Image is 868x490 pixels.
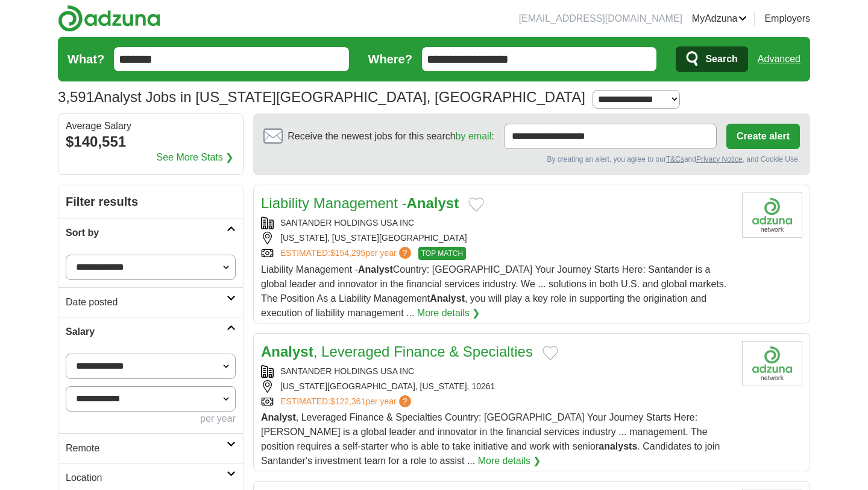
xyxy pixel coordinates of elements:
[157,150,234,165] a: See More Stats ❯
[764,11,810,26] a: Employers
[705,47,737,71] span: Search
[261,380,732,393] div: [US_STATE][GEOGRAPHIC_DATA], [US_STATE], 10261
[66,121,236,131] div: Average Salary
[58,89,585,105] h1: Analyst Jobs in [US_STATE][GEOGRAPHIC_DATA], [GEOGRAPHIC_DATA]
[58,185,243,218] h2: Filter results
[330,248,365,258] span: $154,295
[261,264,726,318] span: Liability Management - Country: [GEOGRAPHIC_DATA] Your Journey Starts Here: Santander is a global...
[66,295,227,310] h2: Date posted
[261,365,732,378] div: SANTANDER HOLDINGS USA INC
[519,11,682,26] li: [EMAIL_ADDRESS][DOMAIN_NAME]
[742,341,802,386] img: Company logo
[599,441,637,451] strong: analysts
[358,264,393,275] strong: Analyst
[58,86,94,108] span: 3,591
[456,131,492,141] a: by email
[261,343,313,360] strong: Analyst
[66,441,227,456] h2: Remote
[263,154,800,165] div: By creating an alert, you agree to our and , and Cookie Use.
[478,454,541,468] a: More details ❯
[261,217,732,229] div: SANTANDER HOLDINGS USA INC
[742,192,802,238] img: Company logo
[66,325,227,339] h2: Salary
[726,124,800,149] button: Create alert
[58,433,243,463] a: Remote
[261,195,459,211] a: Liability Management -Analyst
[58,5,160,32] img: Adzuna logo
[676,46,747,72] button: Search
[666,155,684,164] a: T&Cs
[406,195,459,211] strong: Analyst
[261,412,720,466] span: , Leveraged Finance & Specialties Country: [GEOGRAPHIC_DATA] Your Journey Starts Here: [PERSON_NA...
[758,47,800,71] a: Advanced
[430,293,465,304] strong: Analyst
[418,247,466,260] span: TOP MATCH
[692,11,747,26] a: MyAdzuna
[696,155,743,164] a: Privacy Notice
[58,218,243,247] a: Sort by
[261,343,533,360] a: Analyst, Leveraged Finance & Specialties
[66,471,227,485] h2: Location
[468,197,484,212] button: Add to favorite jobs
[66,412,236,426] div: per year
[261,232,732,244] div: [US_STATE], [US_STATE][GEOGRAPHIC_DATA]
[58,317,243,346] a: Salary
[368,50,412,68] label: Where?
[66,226,227,240] h2: Sort by
[288,129,494,144] span: Receive the newest jobs for this search :
[542,346,558,360] button: Add to favorite jobs
[417,306,480,320] a: More details ❯
[330,396,365,406] span: $122,361
[399,247,411,259] span: ?
[261,412,296,422] strong: Analyst
[58,287,243,317] a: Date posted
[399,395,411,407] span: ?
[280,247,414,260] a: ESTIMATED:$154,295per year?
[66,131,236,153] div: $140,551
[280,395,414,408] a: ESTIMATED:$122,361per year?
[68,50,104,68] label: What?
